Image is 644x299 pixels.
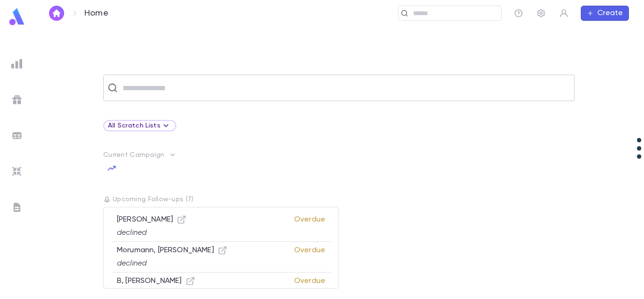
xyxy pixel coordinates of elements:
[103,151,164,159] p: Current Campaign
[11,58,23,69] img: reports_grey.c525e4749d1bce6a11f5fe2a8de1b229.svg
[581,6,629,21] button: Create
[84,8,108,18] p: Home
[103,120,176,131] div: All Scratch Lists
[117,228,186,238] p: declined
[8,8,26,26] img: logo
[11,202,23,213] img: letters_grey.7941b92b52307dd3b8a917253454ce1c.svg
[117,215,186,224] p: [PERSON_NAME]
[51,9,62,17] img: home_white.a664292cf8c1dea59945f0da9f25487c.svg
[117,246,227,255] p: Morumann, [PERSON_NAME]
[294,276,325,299] p: Overdue
[11,130,23,141] img: batches_grey.339ca447c9d9533ef1741baa751efc33.svg
[11,166,23,177] img: imports_grey.530a8a0e642e233f2baf0ef88e8c9fcb.svg
[294,246,325,268] p: Overdue
[11,94,23,105] img: campaigns_grey.99e729a5f7ee94e3726e6486bddda8f1.svg
[103,196,575,203] p: Upcoming Follow-ups ( 7 )
[117,259,227,268] p: declined
[108,120,172,131] div: All Scratch Lists
[117,276,195,286] p: B, [PERSON_NAME]
[294,215,325,238] p: Overdue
